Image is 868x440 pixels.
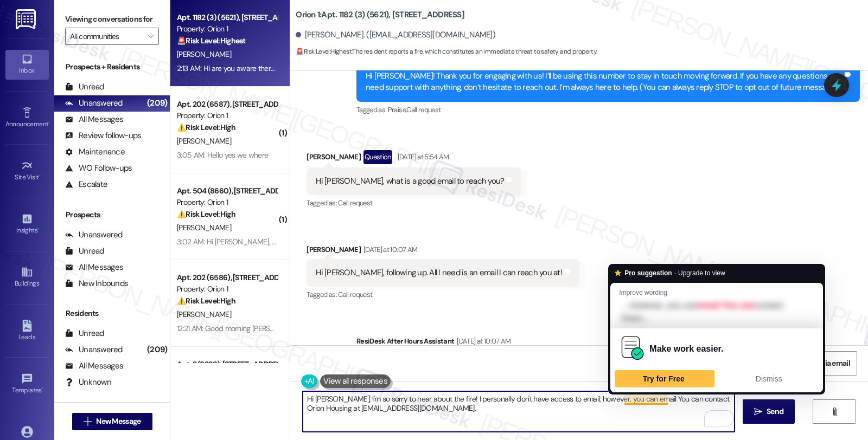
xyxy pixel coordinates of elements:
div: ResiDesk After Hours Assistant [356,335,860,351]
span: • [37,225,39,232]
span: New Message [96,416,141,427]
div: Property: Orion 1 [177,197,277,208]
div: Property: Orion 1 [177,110,277,121]
div: All Messages [65,360,123,372]
div: Unanswered [65,344,123,355]
div: Apt. 2 (8388), [STREET_ADDRESS] [177,359,277,370]
a: Insights • [5,210,49,239]
div: (209) [144,341,170,358]
div: Unanswered [65,98,123,109]
div: Unread [65,328,104,339]
div: All Messages [65,262,123,273]
div: Property: Orion 1 [177,23,277,35]
div: Tagged as: [307,287,579,302]
i:  [831,407,839,416]
label: Viewing conversations for [65,11,159,28]
div: Prospects [54,209,170,221]
button: Send [743,399,795,424]
div: Apt. 202 (6586), [STREET_ADDRESS] [177,272,277,283]
div: [PERSON_NAME] [307,150,521,167]
span: : The resident reports a fire, which constitutes an immediate threat to safety and property. [296,46,597,57]
div: Escalate [65,179,107,190]
div: Hi [PERSON_NAME]! Thank you for engaging with us! I’ll be using this number to stay in touch movi... [366,70,843,94]
div: Review follow-ups [65,130,141,141]
span: • [39,172,41,179]
div: Unknown [65,377,111,388]
span: Call request [338,198,372,208]
div: Tagged as: [356,102,860,118]
div: Tagged as: [307,195,521,211]
a: Leads [5,316,49,346]
b: Orion 1: Apt. 1182 (3) (5621), [STREET_ADDRESS] [296,9,464,21]
a: Buildings [5,263,49,292]
div: New Inbounds [65,278,128,289]
div: Apt. 504 (8660), [STREET_ADDRESS] [177,185,277,197]
div: Residents [54,308,170,319]
div: Maintenance [65,146,125,158]
span: [PERSON_NAME] [177,223,231,232]
div: Unanswered [65,229,123,241]
strong: ⚠️ Risk Level: High [177,209,235,219]
i:  [148,32,154,41]
textarea: To enrich screen reader interactions, please activate Accessibility in Grammarly extension settings [303,391,735,432]
div: Prospects + Residents [54,61,170,73]
div: Question [363,150,392,164]
div: Hi [PERSON_NAME], following up. All I need is an email I can reach you at! [316,267,562,279]
span: [PERSON_NAME] [177,136,231,146]
i:  [754,407,762,416]
div: [DATE] at 10:07 AM [361,244,417,255]
input: All communities [70,28,142,45]
button: New Message [72,413,152,430]
div: [DATE] at 10:07 AM [454,335,510,347]
span: Send [767,406,783,417]
div: Apt. 202 (6587), [STREET_ADDRESS] [177,99,277,110]
a: Templates • [5,370,49,399]
span: Call request [406,105,441,114]
i:  [84,417,92,426]
span: • [42,385,43,392]
div: [DATE] at 5:54 AM [395,151,449,163]
div: (209) [144,95,170,112]
span: Call request [338,290,372,299]
div: 3:05 AM: Hello yes we where [177,150,268,160]
div: Unread [65,81,104,93]
div: Apt. 1182 (3) (5621), [STREET_ADDRESS] [177,12,277,23]
div: Unread [65,245,104,257]
div: All Messages [65,114,123,125]
div: [PERSON_NAME] [307,244,579,259]
div: [PERSON_NAME]. ([EMAIL_ADDRESS][DOMAIN_NAME]) [296,29,495,41]
img: ResiDesk Logo [16,9,38,29]
div: Hi [PERSON_NAME], what is a good email to reach you? [316,176,504,187]
span: [PERSON_NAME] [177,309,231,319]
div: Property: Orion 1 [177,283,277,295]
span: • [48,119,50,126]
a: Site Visit • [5,157,49,186]
a: Inbox [5,50,49,79]
div: WO Follow-ups [65,163,132,174]
strong: ⚠️ Risk Level: High [177,122,235,132]
div: 2:13 AM: Hi are you aware there's been a fire [177,63,314,73]
span: [PERSON_NAME] [177,49,231,59]
strong: 🚨 Risk Level: Highest [177,36,246,46]
strong: ⚠️ Risk Level: High [177,296,235,306]
span: Praise , [388,105,406,114]
strong: 🚨 Risk Level: Highest [296,47,352,56]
